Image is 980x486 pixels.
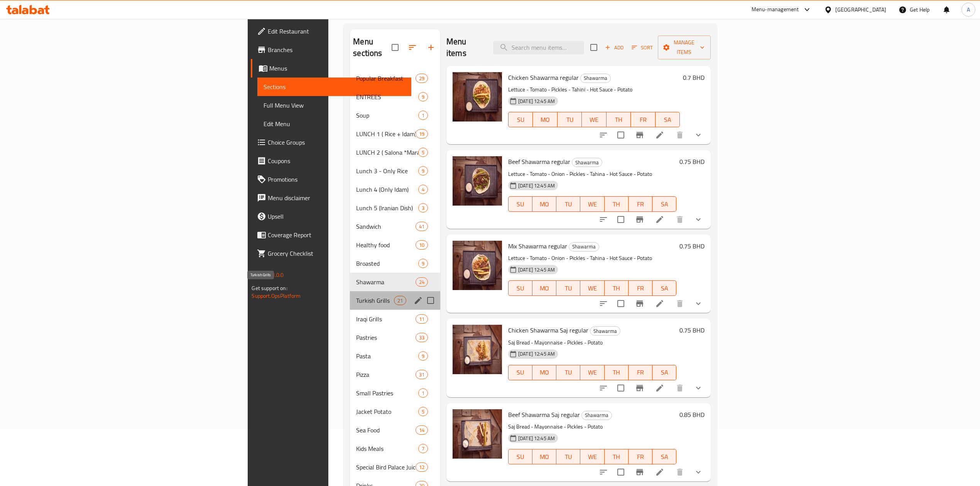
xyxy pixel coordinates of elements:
[512,114,530,125] span: SU
[418,92,428,101] div: items
[679,241,705,251] h6: 0.75 BHD
[416,223,427,230] span: 41
[251,59,411,78] a: Menus
[572,158,602,167] span: Shawarma
[656,199,673,210] span: SA
[350,217,440,236] div: Sandwich41
[608,283,625,294] span: TH
[679,409,705,420] h6: 0.85 BHD
[580,365,604,380] button: WE
[350,199,440,217] div: Lunch 5 (Iranian Dish)3
[583,451,601,462] span: WE
[350,236,440,254] div: Healthy food10
[508,156,570,167] span: Beef Shawarma regular
[532,449,556,464] button: MO
[558,112,582,127] button: TU
[605,449,629,464] button: TH
[604,43,625,52] span: Add
[533,112,557,127] button: MO
[419,445,427,452] span: 7
[512,199,529,210] span: SU
[419,390,427,397] span: 1
[251,152,411,170] a: Coupons
[356,222,415,231] span: Sandwich
[356,92,418,101] div: ENTREES
[350,273,440,291] div: Shawarma24
[419,186,427,193] span: 4
[512,283,529,294] span: SU
[387,39,403,56] span: Select all sections
[419,260,427,267] span: 9
[583,199,601,210] span: WE
[268,193,405,202] span: Menu disclaimer
[251,170,411,189] a: Promotions
[508,422,676,432] p: Saj Bread - Mayonnaise - Pickles - Potato
[350,421,440,439] div: Sea Food14
[403,38,422,57] span: Sort sections
[356,296,394,305] span: Turkish Grills
[585,114,603,125] span: WE
[655,130,664,140] a: Edit menu item
[630,126,649,144] button: Branch-specific-item
[356,203,418,213] div: Lunch 5 (Iranian Dish)
[416,333,428,342] div: items
[418,111,428,120] div: items
[689,463,708,481] button: show more
[356,370,415,379] span: Pizza
[594,210,613,229] button: sort-choices
[630,379,649,397] button: Branch-specific-item
[508,449,532,464] button: SU
[532,196,556,212] button: MO
[356,444,418,453] div: Kids Meals
[556,280,580,296] button: TU
[268,45,405,54] span: Branches
[532,365,556,380] button: MO
[453,325,502,374] img: Chicken Shawarma Saj regular
[416,464,427,471] span: 12
[559,199,577,210] span: TU
[590,327,620,336] span: Shawarma
[264,82,405,91] span: Sections
[251,244,411,263] a: Grocery Checklist
[671,294,689,313] button: delete
[634,114,652,125] span: FR
[572,158,602,167] div: Shawarma
[356,314,415,324] div: Iraqi Grills
[356,148,418,157] div: LUNCH 2 ( Salona *Maraq*)
[350,106,440,125] div: Soup1
[356,407,418,416] div: Jacket Potato
[508,196,532,212] button: SU
[419,112,427,119] span: 1
[350,254,440,273] div: Broasted9
[356,166,418,175] span: Lunch 3 - Only Rice
[350,458,440,476] div: Special Bird Palace Juices12
[356,74,415,83] span: Popular Breakfast
[418,148,428,157] div: items
[508,112,533,127] button: SU
[251,133,411,152] a: Choice Groups
[655,467,664,477] a: Edit menu item
[416,425,428,435] div: items
[656,451,673,462] span: SA
[251,22,411,40] a: Edit Restaurant
[632,367,649,378] span: FR
[350,402,440,421] div: Jacket Potato5
[350,384,440,402] div: Small Pastries1
[515,435,558,442] span: [DATE] 12:45 AM
[607,112,631,127] button: TH
[512,367,529,378] span: SU
[419,149,427,156] span: 5
[602,42,627,54] span: Add item
[671,126,689,144] button: delete
[418,166,428,175] div: items
[356,111,418,120] div: Soup
[419,353,427,360] span: 9
[418,203,428,213] div: items
[561,114,579,125] span: TU
[627,42,658,54] span: Sort items
[559,451,577,462] span: TU
[251,40,411,59] a: Branches
[416,74,428,83] div: items
[656,367,673,378] span: SA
